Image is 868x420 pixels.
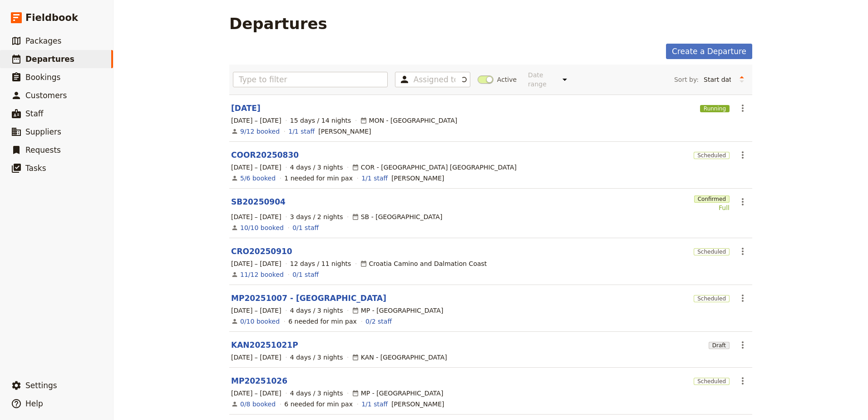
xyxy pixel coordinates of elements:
input: Type to filter [233,72,388,87]
span: Melinda Russell [391,400,444,409]
span: Running [700,105,730,112]
span: Packages [25,36,61,45]
span: [DATE] – [DATE] [231,163,281,172]
a: CRO20250910 [231,246,292,257]
span: Active [497,75,517,84]
span: Fieldbook [25,11,78,25]
span: 4 days / 3 nights [290,306,343,315]
button: Actions [735,337,750,353]
button: Actions [735,147,750,163]
span: Draft [709,342,730,349]
span: [DATE] – [DATE] [231,212,281,221]
span: Scheduled [694,295,730,302]
div: MP - [GEOGRAPHIC_DATA] [352,306,444,315]
span: Help [25,399,43,408]
a: View the bookings for this departure [240,317,280,326]
select: Sort by: [700,73,735,86]
div: KAN - [GEOGRAPHIC_DATA] [352,353,447,362]
button: Change sort direction [735,73,749,86]
h1: Departures [229,15,327,33]
a: View the bookings for this departure [240,127,280,136]
span: Rebecca Arnott [318,127,371,136]
span: Lisa Marshall [391,174,444,183]
span: Sort by: [674,75,699,84]
span: 4 days / 3 nights [290,163,343,172]
a: SB20250904 [231,196,286,207]
a: View the bookings for this departure [240,174,276,183]
div: Full [694,203,730,212]
a: 0/2 staff [365,317,392,326]
span: Staff [25,109,44,118]
a: 1/1 staff [288,127,315,136]
button: Actions [735,373,750,389]
span: Bookings [25,73,60,82]
div: 6 needed for min pax [284,400,353,409]
span: 4 days / 3 nights [290,389,343,398]
span: 15 days / 14 nights [290,116,351,125]
a: [DATE] [231,103,261,114]
button: Actions [735,244,750,259]
span: Scheduled [694,378,730,385]
div: SB - [GEOGRAPHIC_DATA] [352,212,443,221]
div: 1 needed for min pax [284,174,353,183]
a: 1/1 staff [361,400,388,409]
span: Scheduled [694,152,730,159]
span: Confirmed [694,195,730,203]
div: MON - [GEOGRAPHIC_DATA] [360,116,458,125]
a: MP20251007 - [GEOGRAPHIC_DATA] [231,293,386,304]
a: View the bookings for this departure [240,270,284,279]
span: Customers [25,91,67,100]
span: 12 days / 11 nights [290,259,351,268]
a: View the bookings for this departure [240,223,284,232]
div: Croatia Camino and Dalmation Coast [360,259,487,268]
span: Settings [25,381,57,390]
span: Scheduled [694,248,730,255]
span: Requests [25,145,61,155]
span: [DATE] – [DATE] [231,306,281,315]
span: Tasks [25,164,46,173]
span: 4 days / 3 nights [290,353,343,362]
a: 1/1 staff [361,174,388,183]
a: COOR20250830 [231,150,299,160]
span: [DATE] – [DATE] [231,389,281,398]
div: MP - [GEOGRAPHIC_DATA] [352,389,444,398]
span: Suppliers [25,127,61,136]
span: [DATE] – [DATE] [231,259,281,268]
input: Assigned to [414,74,455,85]
button: Actions [735,194,750,210]
div: 6 needed for min pax [288,317,357,326]
span: [DATE] – [DATE] [231,353,281,362]
a: 0/1 staff [292,223,319,232]
button: Actions [735,290,750,306]
button: Actions [735,100,750,116]
div: COR - [GEOGRAPHIC_DATA] [GEOGRAPHIC_DATA] [352,163,517,172]
a: 0/1 staff [292,270,319,279]
a: MP20251026 [231,375,287,386]
a: View the bookings for this departure [240,400,276,409]
a: KAN20251021P [231,340,298,350]
span: Departures [25,55,74,64]
span: [DATE] – [DATE] [231,116,281,125]
a: Create a Departure [666,44,752,59]
span: 3 days / 2 nights [290,212,343,221]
